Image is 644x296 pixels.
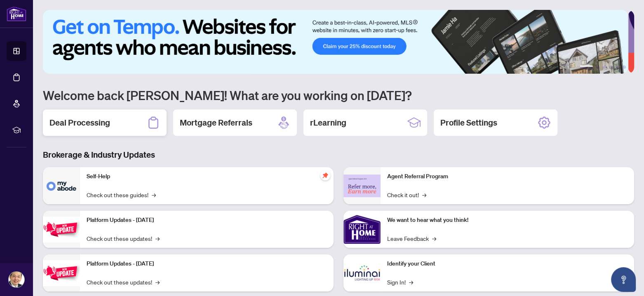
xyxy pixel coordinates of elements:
img: Slide 0 [43,10,628,74]
img: Platform Updates - July 8, 2025 [43,260,80,286]
a: Leave Feedback→ [387,234,436,243]
h2: rLearning [310,117,346,128]
button: Open asap [611,267,636,292]
a: Sign In!→ [387,277,413,287]
a: Check out these updates!→ [87,277,160,287]
button: 2 [596,65,599,69]
button: 6 [623,65,626,69]
p: Platform Updates - [DATE] [87,259,327,268]
img: Identify your Client [343,254,381,291]
p: We want to hear what you think! [387,216,628,225]
h2: Profile Settings [440,117,497,128]
span: → [152,190,156,199]
h1: Welcome back [PERSON_NAME]! What are you working on [DATE]? [43,87,634,103]
span: pushpin [320,170,330,180]
h2: Deal Processing [49,117,110,128]
button: 4 [609,65,613,69]
img: Platform Updates - July 21, 2025 [43,217,80,242]
span: → [155,277,160,287]
p: Agent Referral Program [387,172,628,181]
button: 5 [616,65,619,69]
button: 3 [603,65,606,69]
button: 1 [580,65,593,69]
p: Identify your Client [387,259,628,268]
img: Self-Help [43,167,80,204]
span: → [422,190,426,199]
h3: Brokerage & Industry Updates [43,149,634,161]
a: Check it out!→ [387,190,426,199]
h2: Mortgage Referrals [180,117,252,128]
a: Check out these updates!→ [87,234,160,243]
span: → [432,234,436,243]
img: Agent Referral Program [343,175,381,197]
img: Profile Icon [9,272,24,287]
a: Check out these guides!→ [87,190,156,199]
p: Platform Updates - [DATE] [87,216,327,225]
img: We want to hear what you think! [343,211,381,248]
span: → [155,234,160,243]
p: Self-Help [87,172,327,181]
img: logo [7,6,26,21]
span: → [409,277,413,287]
